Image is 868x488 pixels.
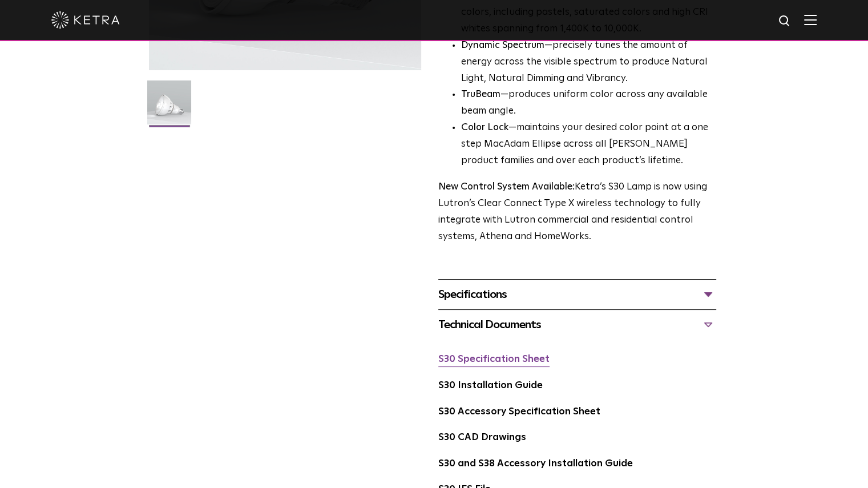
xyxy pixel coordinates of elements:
strong: Color Lock [461,123,508,132]
strong: New Control System Available: [438,182,575,192]
a: S30 and S38 Accessory Installation Guide [438,459,633,469]
a: S30 Installation Guide [438,381,543,390]
strong: Dynamic Spectrum [461,41,544,50]
a: S30 CAD Drawings [438,433,526,442]
li: —produces uniform color across any available beam angle. [461,87,716,120]
li: —maintains your desired color point at a one step MacAdam Ellipse across all [PERSON_NAME] produc... [461,120,716,170]
div: Technical Documents [438,316,716,334]
p: Ketra’s S30 Lamp is now using Lutron’s Clear Connect Type X wireless technology to fully integrat... [438,179,716,245]
strong: TruBeam [461,90,500,99]
a: S30 Accessory Specification Sheet [438,407,600,417]
div: Specifications [438,285,716,304]
img: ketra-logo-2019-white [51,11,120,29]
li: —precisely tunes the amount of energy across the visible spectrum to produce Natural Light, Natur... [461,38,716,87]
img: Hamburger%20Nav.svg [804,14,817,25]
img: search icon [778,14,792,29]
img: S30-Lamp-Edison-2021-Web-Square [147,80,191,133]
a: S30 Specification Sheet [438,354,550,364]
